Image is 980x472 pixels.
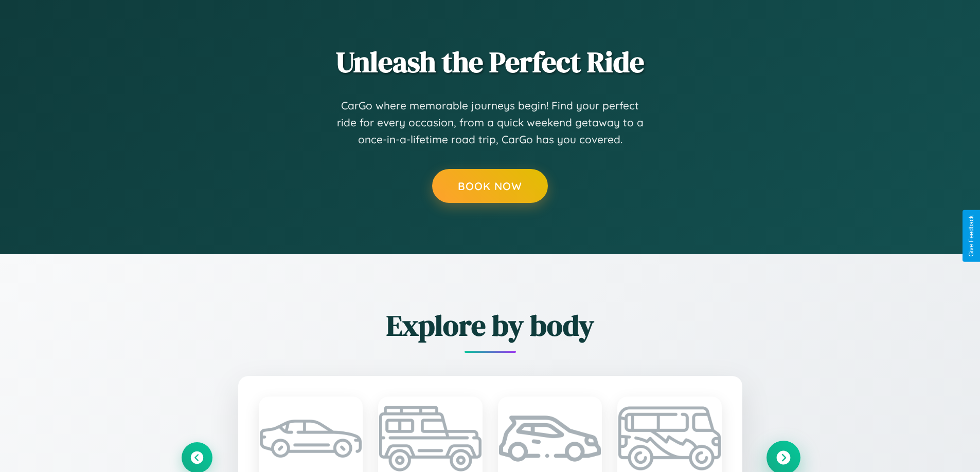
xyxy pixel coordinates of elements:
[432,169,548,203] button: Book Now
[182,306,799,345] h2: Explore by body
[182,42,799,82] h2: Unleash the Perfect Ride
[336,97,645,148] p: CarGo where memorable journeys begin! Find your perfect ride for every occasion, from a quick wee...
[968,215,975,257] div: Give Feedback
